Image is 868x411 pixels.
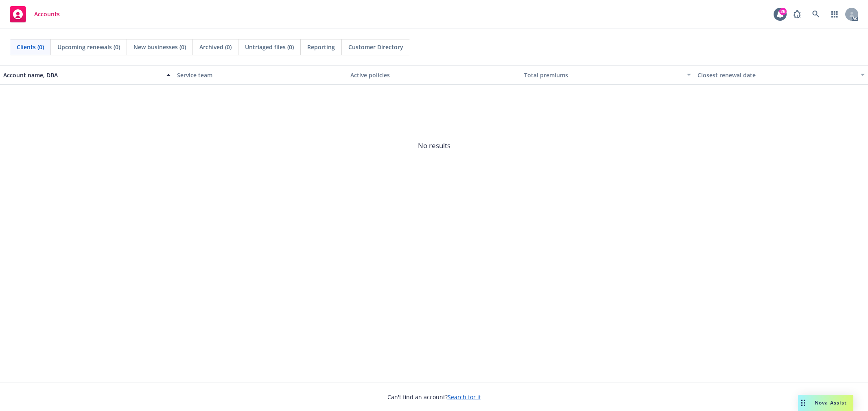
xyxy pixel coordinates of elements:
[199,43,232,51] span: Archived (0)
[798,395,808,411] div: Drag to move
[808,6,824,22] a: Search
[789,6,805,22] a: Report a Bug
[815,399,847,406] span: Nova Assist
[798,395,853,411] button: Nova Assist
[779,6,787,13] div: 26
[177,71,344,79] div: Service team
[697,71,856,79] div: Closest renewal date
[387,393,481,401] span: Can't find an account?
[3,71,162,79] div: Account name, DBA
[245,43,294,51] span: Untriaged files (0)
[347,65,521,85] button: Active policies
[133,43,186,51] span: New businesses (0)
[34,11,60,17] span: Accounts
[524,71,682,79] div: Total premiums
[174,65,348,85] button: Service team
[57,43,120,51] span: Upcoming renewals (0)
[7,3,63,26] a: Accounts
[350,71,518,79] div: Active policies
[448,393,481,401] a: Search for it
[521,65,695,85] button: Total premiums
[826,6,843,22] a: Switch app
[694,65,868,85] button: Closest renewal date
[307,43,335,51] span: Reporting
[17,43,44,51] span: Clients (0)
[348,43,403,51] span: Customer Directory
